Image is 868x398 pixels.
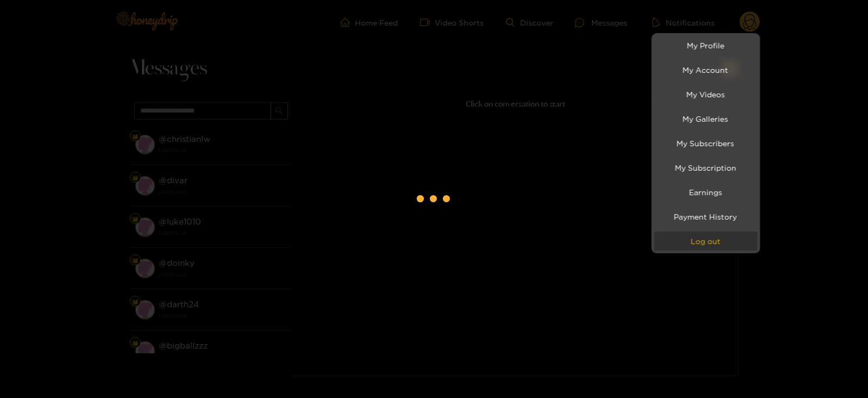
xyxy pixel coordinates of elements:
button: Log out [654,232,758,251]
a: My Subscribers [654,134,758,153]
a: My Subscription [654,158,758,177]
a: My Account [654,60,758,79]
a: Earnings [654,183,758,202]
a: My Galleries [654,109,758,128]
a: My Videos [654,85,758,104]
a: My Profile [654,36,758,55]
a: Payment History [654,207,758,226]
